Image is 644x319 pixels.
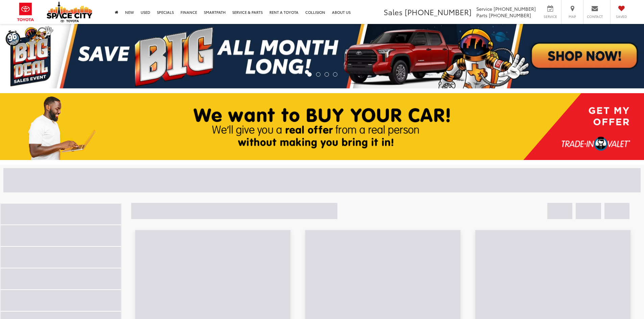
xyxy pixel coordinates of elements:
[384,6,403,17] span: Sales
[587,14,603,19] span: Contact
[405,6,472,17] span: [PHONE_NUMBER]
[494,5,536,12] span: [PHONE_NUMBER]
[565,14,580,19] span: Map
[476,12,487,19] span: Parts
[476,5,492,12] span: Service
[489,12,531,19] span: [PHONE_NUMBER]
[543,14,558,19] span: Service
[614,14,629,19] span: Saved
[47,1,92,22] img: Space City Toyota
